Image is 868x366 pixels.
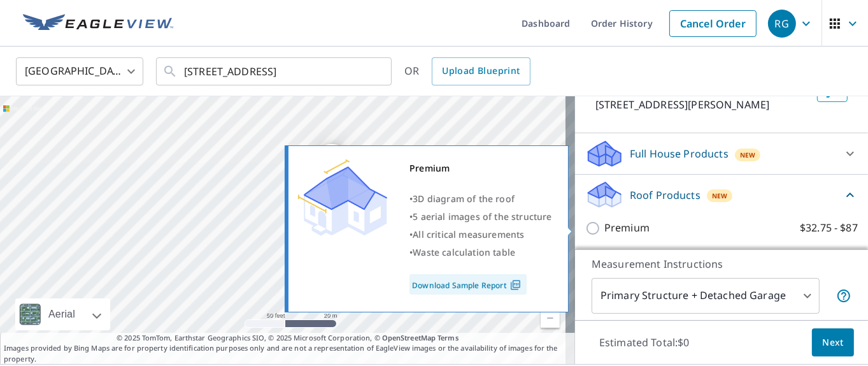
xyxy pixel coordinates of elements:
span: 5 aerial images of the structure [413,210,551,223]
a: Upload Blueprint [432,57,530,85]
p: Premium [604,220,650,236]
p: $32.75 - $87 [800,220,858,236]
div: Full House ProductsNew [585,138,858,169]
input: Search by address or latitude-longitude [184,54,366,89]
img: EV Logo [23,14,173,33]
span: Waste calculation table [413,246,515,258]
p: [STREET_ADDRESS][PERSON_NAME] [595,97,812,112]
div: Roof ProductsNew [585,180,858,210]
p: Measurement Instructions [592,256,851,272]
a: Cancel Order [669,10,757,37]
a: Download Sample Report [409,274,527,295]
img: Premium [298,159,387,236]
div: Aerial [45,298,79,330]
a: Current Level 19, Zoom Out [541,309,560,328]
div: Primary Structure + Detached Garage [592,278,820,314]
div: • [409,226,552,244]
span: New [740,150,756,160]
div: • [409,190,552,208]
span: New [712,191,728,201]
div: OR [404,57,530,85]
div: Premium [409,159,552,177]
div: • [409,244,552,261]
span: Next [822,335,844,351]
p: Roof Products [630,187,701,203]
p: Estimated Total: $0 [589,328,700,356]
button: Next [812,328,854,357]
span: © 2025 TomTom, Earthstar Geographics SIO, © 2025 Microsoft Corporation, © [117,333,459,344]
span: All critical measurements [413,228,524,240]
span: Your report will include the primary structure and a detached garage if one exists. [836,288,851,304]
span: 3D diagram of the roof [413,193,515,205]
p: Full House Products [630,146,729,161]
a: Terms [438,333,459,342]
div: [GEOGRAPHIC_DATA] [16,54,143,89]
img: Pdf Icon [507,279,524,291]
div: Aerial [15,298,110,330]
a: OpenStreetMap [382,333,436,342]
div: • [409,208,552,226]
div: RG [768,10,796,38]
span: Upload Blueprint [442,63,520,79]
